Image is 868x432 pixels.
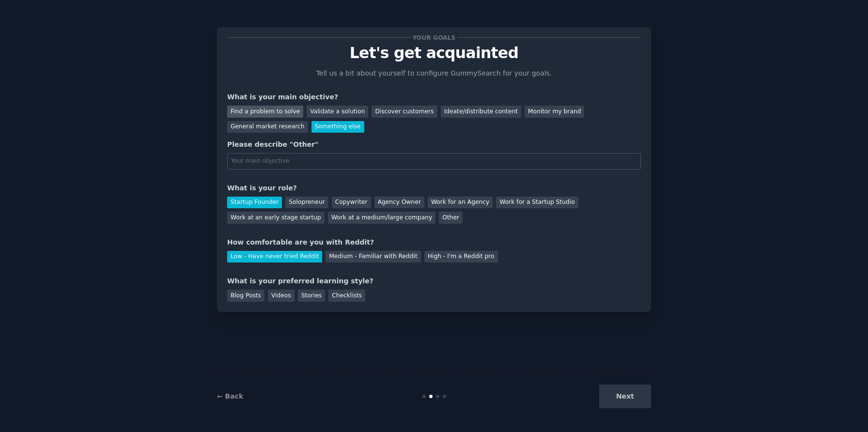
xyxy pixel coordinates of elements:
[227,290,264,302] div: Blog Posts
[285,197,328,209] div: Solopreneur
[325,251,420,263] div: Medium - Familiar with Reddit
[227,183,641,193] div: What is your role?
[227,106,303,118] div: Find a problem to solve
[428,197,493,209] div: Work for an Agency
[227,276,641,286] div: What is your preferred learning style?
[227,92,641,102] div: What is your main objective?
[298,290,325,302] div: Stories
[439,212,463,224] div: Other
[227,121,308,133] div: General market research
[374,197,424,209] div: Agency Owner
[217,392,243,400] a: ← Back
[227,251,322,263] div: Low - Have never tried Reddit
[312,68,556,78] p: Tell us a bit about yourself to configure GummySearch for your goals.
[332,197,371,209] div: Copywriter
[227,153,641,170] input: Your main objective
[328,290,365,302] div: Checklists
[227,197,282,209] div: Startup Founder
[227,212,325,224] div: Work at an early stage startup
[525,106,584,118] div: Monitor my brand
[311,121,364,133] div: Something else
[411,32,457,43] span: Your goals
[424,251,498,263] div: High - I'm a Reddit pro
[307,106,368,118] div: Validate a solution
[227,45,641,62] p: Let's get acquainted
[372,106,437,118] div: Discover customers
[268,290,294,302] div: Videos
[496,197,578,209] div: Work for a Startup Studio
[441,106,521,118] div: Ideate/distribute content
[227,139,641,150] div: Please describe "Other"
[227,237,641,247] div: How comfortable are you with Reddit?
[328,212,435,224] div: Work at a medium/large company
